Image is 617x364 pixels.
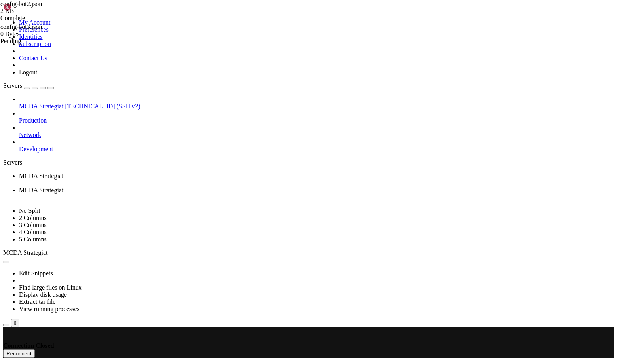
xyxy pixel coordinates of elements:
span: config-bot3.json [0,23,79,38]
div: 2 KB [0,8,79,15]
span: config-bot2.json [0,0,79,15]
span: config-bot3.json [0,23,42,30]
div: 0 Bytes [0,30,79,38]
div: Complete [0,15,79,22]
span: config-bot2.json [0,0,42,7]
div: Pending [0,38,79,45]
